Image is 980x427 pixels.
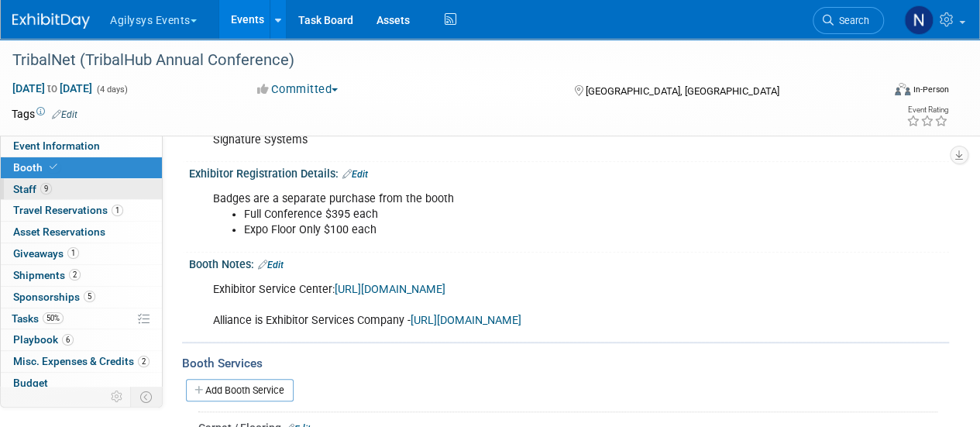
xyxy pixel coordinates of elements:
a: Edit [52,109,77,120]
span: 50% [43,312,64,324]
span: Search [834,15,869,26]
a: Travel Reservations1 [1,200,162,221]
a: Tasks50% [1,308,162,329]
span: 1 [67,247,79,259]
a: Sponsorships5 [1,287,162,308]
span: Shipments [13,269,81,281]
span: Sponsorships [13,291,95,303]
div: In-Person [913,84,949,95]
td: Tags [12,106,77,122]
li: Full Conference $395 each [244,207,789,222]
div: Booth Notes: [189,253,949,273]
img: Format-Inperson.png [895,83,910,95]
a: Booth [1,157,162,178]
a: Playbook6 [1,329,162,350]
span: Giveaways [13,247,79,260]
span: Booth [13,161,60,174]
a: [URL][DOMAIN_NAME] [335,283,445,296]
a: Misc. Expenses & Credits2 [1,351,162,372]
a: Giveaways1 [1,243,162,264]
span: Asset Reservations [13,226,105,238]
a: Edit [258,260,284,270]
div: Badges are a separate purchase from the booth [202,184,799,246]
span: 2 [69,269,81,281]
span: Staff [13,183,52,195]
td: Personalize Event Tab Strip [104,387,131,407]
a: Staff9 [1,179,162,200]
td: Toggle Event Tabs [131,387,163,407]
div: Exhibitor Service Center: Alliance is Exhibitor Services Company - [202,274,799,336]
span: 6 [62,334,74,346]
a: Budget [1,373,162,394]
span: Budget [13,377,48,389]
span: 5 [84,291,95,302]
span: (4 days) [95,84,128,95]
li: Expo Floor Only $100 each [244,222,789,238]
a: Edit [342,169,368,180]
img: Natalie Morin [904,5,934,35]
span: [GEOGRAPHIC_DATA], [GEOGRAPHIC_DATA] [585,85,779,97]
span: Playbook [13,333,74,346]
a: Shipments2 [1,265,162,286]
div: Exhibitor Registration Details: [189,162,949,182]
span: to [45,82,60,95]
span: 9 [40,183,52,195]
span: Tasks [12,312,64,325]
img: ExhibitDay [12,13,90,29]
div: Event Rating [906,106,948,114]
div: Signature Systems [202,125,799,156]
a: Event Information [1,136,162,157]
div: Event Format [812,81,949,104]
span: Travel Reservations [13,204,123,216]
a: Search [813,7,884,34]
span: Event Information [13,139,100,152]
a: Asset Reservations [1,222,162,243]
button: Committed [252,81,344,98]
a: Add Booth Service [186,379,294,401]
span: [DATE] [DATE] [12,81,93,95]
div: TribalNet (TribalHub Annual Conference) [7,46,869,74]
a: [URL][DOMAIN_NAME] [411,314,521,327]
span: 2 [138,356,150,367]
div: Booth Services [182,355,949,372]
span: 1 [112,205,123,216]
i: Booth reservation complete [50,163,57,171]
span: Misc. Expenses & Credits [13,355,150,367]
